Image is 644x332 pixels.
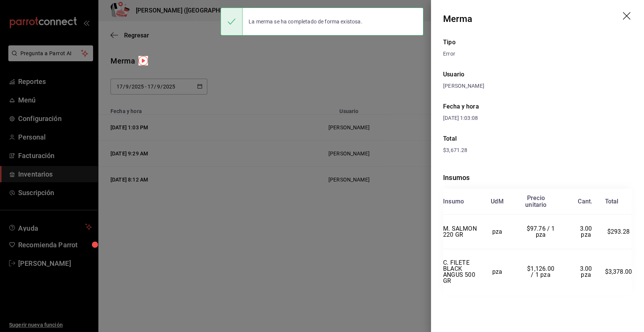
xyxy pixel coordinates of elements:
div: Precio unitario [525,195,546,208]
div: Insumo [443,198,464,205]
span: 3.00 pza [580,265,594,278]
div: Error [443,50,632,58]
div: Insumos [443,172,632,183]
div: Cant. [578,198,592,205]
span: $293.28 [607,228,630,235]
button: drag [623,12,632,21]
div: [DATE] 1:03:08 [443,114,632,122]
td: C. FILETE BLACK ANGUS 500 GR [443,249,480,295]
div: Merma [443,12,472,26]
span: 3.00 pza [580,225,594,238]
img: Tooltip marker [138,56,148,65]
span: $97.76 / 1 pza [527,225,557,238]
div: Total [605,198,618,205]
div: Total [443,134,632,143]
div: [PERSON_NAME] [443,82,632,90]
div: La merma se ha completado de forma existosa. [243,13,369,30]
div: Tipo [443,38,632,47]
span: $1,126.00 / 1 pza [527,265,556,278]
div: Usuario [443,70,632,79]
div: Fecha y hora [443,102,632,111]
span: $3,378.00 [605,268,632,275]
td: pza [480,215,514,249]
td: M. SALMON 220 GR [443,215,480,249]
td: pza [480,249,514,295]
div: UdM [491,198,504,205]
span: $3,671.28 [443,147,467,153]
